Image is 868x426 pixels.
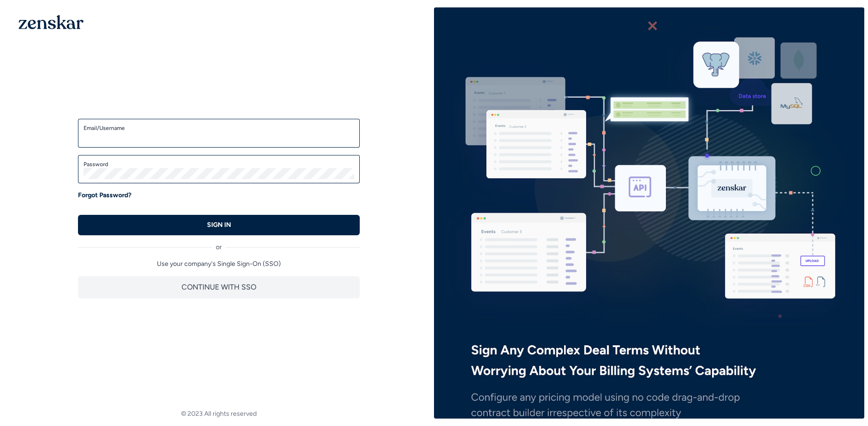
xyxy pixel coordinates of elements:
[207,220,231,230] p: SIGN IN
[78,276,360,298] button: CONTINUE WITH SSO
[84,161,354,168] label: Password
[78,191,131,200] a: Forgot Password?
[78,259,360,269] p: Use your company's Single Sign-On (SSO)
[78,235,360,252] div: or
[19,15,84,29] img: 1OGAJ2xQqyY4LXKgY66KYq0eOWRCkrZdAb3gUhuVAqdWPZE9SRJmCz+oDMSn4zDLXe31Ii730ItAGKgCKgCCgCikA4Av8PJUP...
[84,124,354,132] label: Email/Username
[78,215,360,235] button: SIGN IN
[4,409,434,419] footer: © 2023 All rights reserved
